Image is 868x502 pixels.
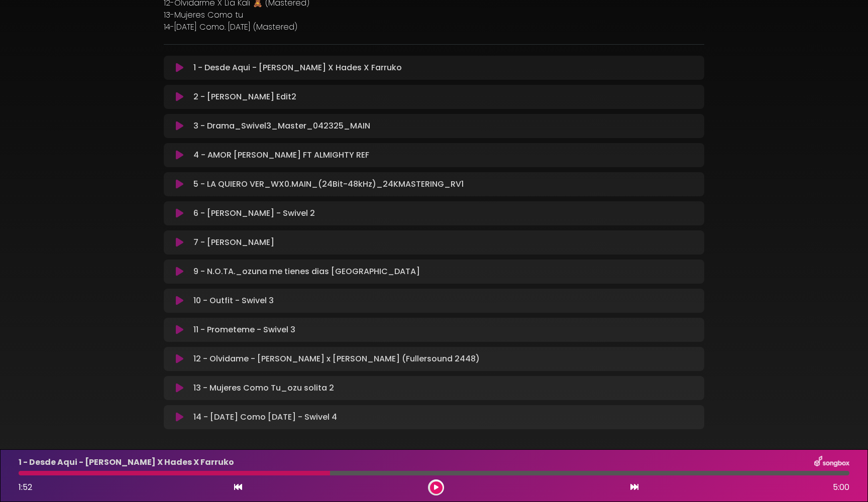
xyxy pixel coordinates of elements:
[19,456,234,468] p: 1 - Desde Aqui - [PERSON_NAME] X Hades X Farruko
[193,324,295,336] p: 11 - Prometeme - Swivel 3
[193,120,370,132] p: 3 - Drama_Swivel3_Master_042325_MAIN
[193,266,420,278] p: 9 - N.O.TA._ozuna me tienes dias [GEOGRAPHIC_DATA]
[193,411,337,423] p: 14 - [DATE] Como [DATE] - Swivel 4
[814,456,849,469] img: songbox-logo-white.png
[193,149,369,161] p: 4 - AMOR [PERSON_NAME] FT ALMIGHTY REF
[193,91,296,103] p: 2 - [PERSON_NAME] Edit2
[193,353,480,365] p: 12 - Olvidame - [PERSON_NAME] x [PERSON_NAME] (Fullersound 2448)
[193,236,274,248] p: 7 - [PERSON_NAME]
[193,207,315,219] p: 6 - [PERSON_NAME] - Swivel 2
[164,21,704,33] p: 14-[DATE] Como. [DATE] (Mastered)
[193,295,274,307] p: 10 - Outfit - Swivel 3
[193,178,464,190] p: 5 - LA QUIERO VER_WX0.MAIN_(24Bit-48kHz)_24KMASTERING_RV1
[193,382,334,394] p: 13 - Mujeres Como Tu_ozu solita 2
[193,62,402,74] p: 1 - Desde Aqui - [PERSON_NAME] X Hades X Farruko
[164,9,704,21] p: 13-Mujeres Como tu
